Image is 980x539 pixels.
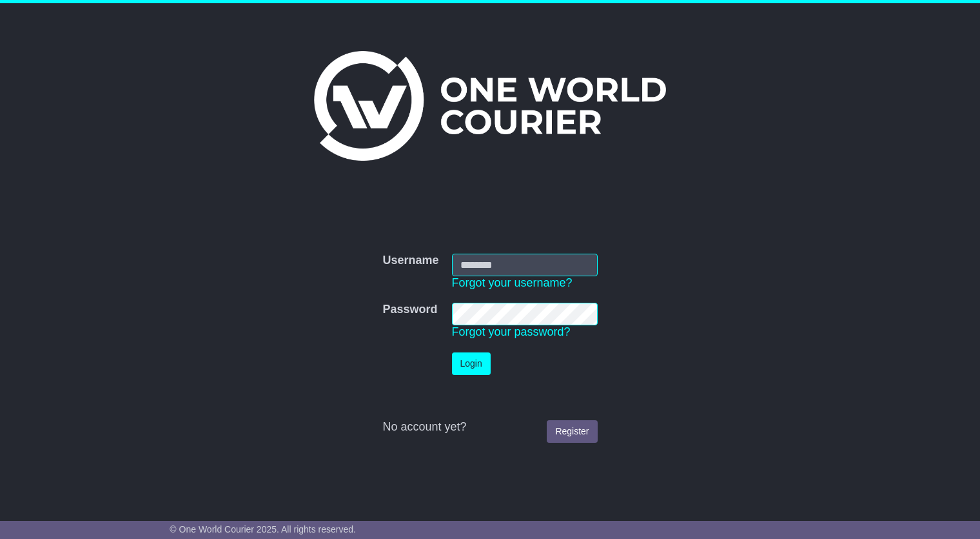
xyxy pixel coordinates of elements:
[452,325,571,338] a: Forgot your password?
[452,352,491,375] button: Login
[382,420,597,434] div: No account yet?
[547,420,597,443] a: Register
[314,51,666,161] img: One World
[170,524,356,534] span: © One World Courier 2025. All rights reserved.
[452,276,573,289] a: Forgot your username?
[382,254,438,268] label: Username
[382,303,437,317] label: Password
